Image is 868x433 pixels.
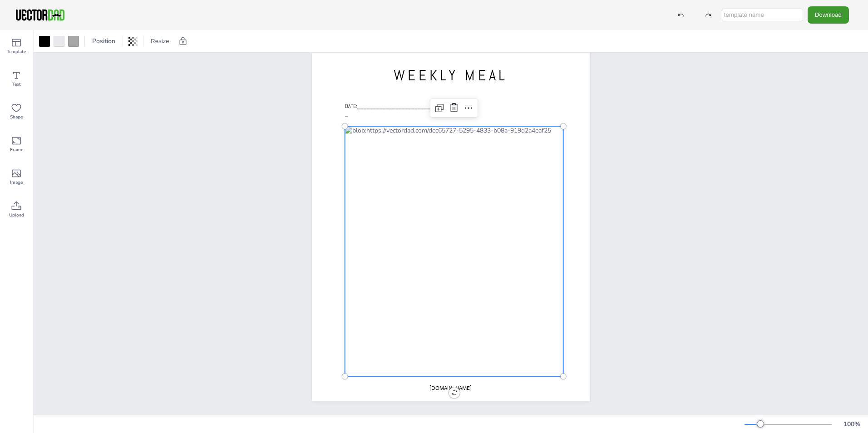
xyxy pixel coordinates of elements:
[147,34,173,49] button: Resize
[345,103,446,118] span: DATE:_____________________________
[722,9,803,21] input: template name
[394,66,508,85] span: WEEKLY MEAL
[808,6,849,23] button: Download
[10,179,23,186] span: Image
[10,146,23,153] span: Frame
[15,8,66,22] img: VectorDad-1.png
[12,81,21,88] span: Text
[429,384,472,392] span: [DOMAIN_NAME]
[9,212,24,219] span: Upload
[10,113,23,121] span: Shape
[90,37,117,45] span: Position
[841,420,863,428] div: 100 %
[7,48,26,55] span: Template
